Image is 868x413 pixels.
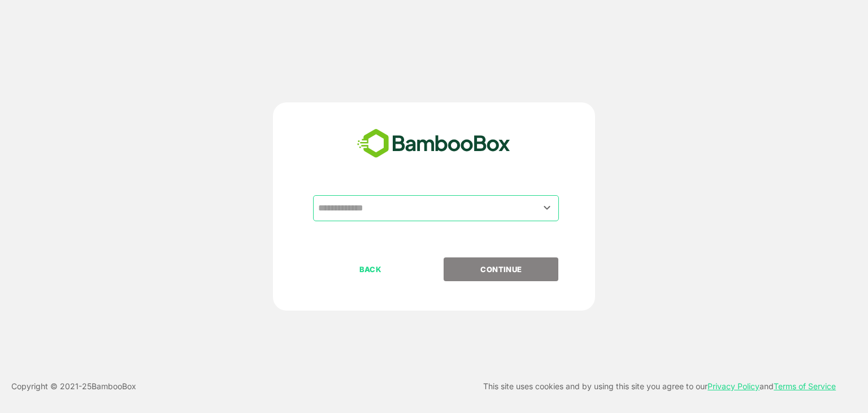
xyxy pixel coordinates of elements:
a: Privacy Policy [708,381,759,391]
button: Open [540,200,555,216]
button: BACK [313,257,428,281]
button: CONTINUE [444,257,558,281]
p: Copyright © 2021- 25 BambooBox [11,380,136,393]
img: bamboobox [351,125,517,162]
p: BACK [314,263,427,276]
a: Terms of Service [774,381,836,391]
p: This site uses cookies and by using this site you agree to our and [483,380,836,393]
p: CONTINUE [445,263,558,276]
